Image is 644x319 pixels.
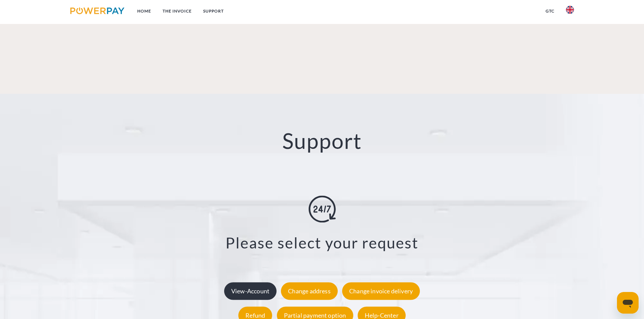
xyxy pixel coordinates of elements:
[70,7,125,14] img: logo-powerpay.svg
[32,128,612,154] h2: Support
[224,283,277,300] div: View-Account
[617,292,639,314] iframe: Button to launch messaging window
[340,288,422,295] a: Change invoice delivery
[566,6,574,14] img: en
[342,283,420,300] div: Change invoice delivery
[279,288,339,295] a: Change address
[41,233,603,252] h3: Please select your request
[222,288,278,295] a: View-Account
[132,5,157,17] a: Home
[197,5,230,17] a: Support
[309,195,336,222] img: online-shopping.svg
[157,5,197,17] a: THE INVOICE
[540,5,560,17] a: GTC
[281,283,338,300] div: Change address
